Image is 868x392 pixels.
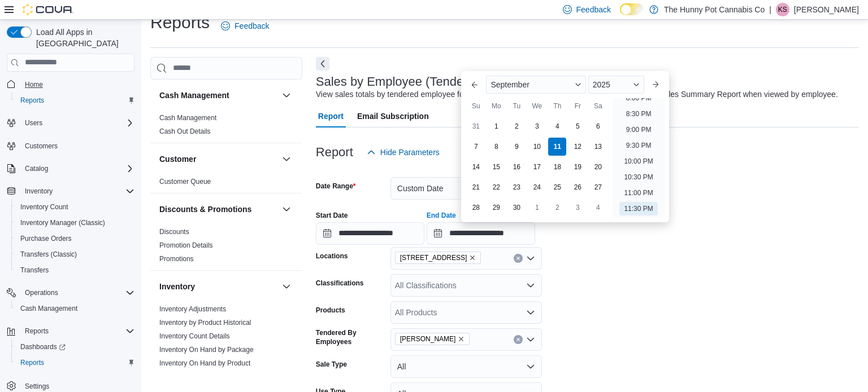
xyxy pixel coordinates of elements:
button: Inventory Count [11,199,139,215]
button: Open list of options [526,335,535,344]
div: day-14 [467,158,485,176]
button: Open list of options [526,254,535,263]
a: Discounts [159,228,189,236]
div: day-26 [568,178,587,196]
div: day-1 [528,199,546,217]
span: Reports [25,327,49,336]
span: Billy Van Dam [395,333,470,345]
button: Hide Parameters [362,141,444,164]
span: Reports [20,324,134,338]
input: Dark Mode [620,3,644,15]
a: Promotions [159,255,194,263]
span: KS [778,3,787,16]
button: Clear input [514,254,523,263]
button: Inventory [20,184,57,198]
div: day-3 [568,199,587,217]
div: Su [467,97,485,115]
h3: Cash Management [159,90,229,101]
button: Reports [20,324,53,338]
div: day-19 [568,158,587,176]
div: day-12 [568,138,587,156]
button: Open list of options [526,308,535,317]
a: Dashboards [16,340,70,354]
span: Inventory by Product Historical [159,318,251,327]
button: Catalog [2,161,139,177]
span: 2500 Hurontario St [395,252,481,264]
span: Purchase Orders [16,232,134,245]
li: 10:30 PM [619,170,657,184]
li: 9:00 PM [622,123,656,136]
input: Press the down key to enter a popover containing a calendar. Press the escape key to close the po... [427,222,535,245]
a: Cash Out Details [159,127,211,135]
button: Cash Management [280,89,293,102]
div: Tu [507,97,526,115]
ul: Time [613,98,664,218]
a: Inventory by Product Historical [159,319,251,327]
button: Transfers [11,262,139,278]
a: Inventory On Hand by Package [159,346,254,354]
span: Inventory Count [16,200,134,214]
span: Catalog [20,162,134,175]
span: Reports [16,94,134,107]
a: Transfers [16,263,53,277]
div: day-3 [528,117,546,135]
span: Transfers (Classic) [16,248,134,261]
button: Operations [20,286,63,299]
div: day-28 [467,199,485,217]
p: | [769,3,771,16]
div: day-20 [589,158,607,176]
span: Inventory On Hand by Package [159,345,254,354]
div: day-17 [528,158,546,176]
span: Customers [25,142,58,151]
span: Email Subscription [357,105,429,127]
div: day-11 [548,138,566,156]
a: Inventory On Hand by Product [159,359,250,367]
div: September, 2025 [466,116,608,218]
span: Inventory Count Details [159,332,230,341]
h3: Report [316,146,353,159]
span: Inventory Adjustments [159,305,226,314]
button: Users [2,115,139,131]
span: Home [20,77,134,91]
button: Reports [2,323,139,339]
button: Reports [11,355,139,371]
div: day-7 [467,138,485,156]
span: [STREET_ADDRESS] [400,252,467,263]
div: day-15 [487,158,505,176]
div: Sa [589,97,607,115]
span: Inventory [25,187,53,196]
span: Hide Parameters [380,147,440,158]
h1: Reports [150,11,210,34]
span: Operations [25,288,58,297]
span: Inventory Manager (Classic) [16,216,134,230]
div: Discounts & Promotions [150,225,302,270]
span: Inventory On Hand by Product [159,359,250,368]
button: Reports [11,93,139,108]
div: day-8 [487,138,505,156]
button: Next [316,57,329,71]
a: Inventory Manager (Classic) [16,216,110,230]
a: Customers [20,139,62,153]
a: Transfers (Classic) [16,248,81,261]
button: Previous Month [466,76,484,94]
span: Catalog [25,164,48,173]
a: Reports [16,356,49,369]
span: September [491,80,529,89]
div: day-9 [507,138,526,156]
div: day-23 [507,178,526,196]
button: Custom Date [390,177,542,200]
span: Reports [16,356,134,369]
a: Feedback [216,15,274,37]
label: Tendered By Employees [316,328,386,346]
button: Open list of options [526,281,535,290]
a: Promotion Details [159,241,213,249]
div: day-2 [507,117,526,135]
a: Cash Management [159,114,216,122]
div: day-13 [589,138,607,156]
h3: Inventory [159,281,195,292]
div: day-16 [507,158,526,176]
span: Cash Management [159,113,216,122]
span: Settings [25,382,49,391]
a: Dashboards [11,339,139,355]
div: day-2 [548,199,566,217]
